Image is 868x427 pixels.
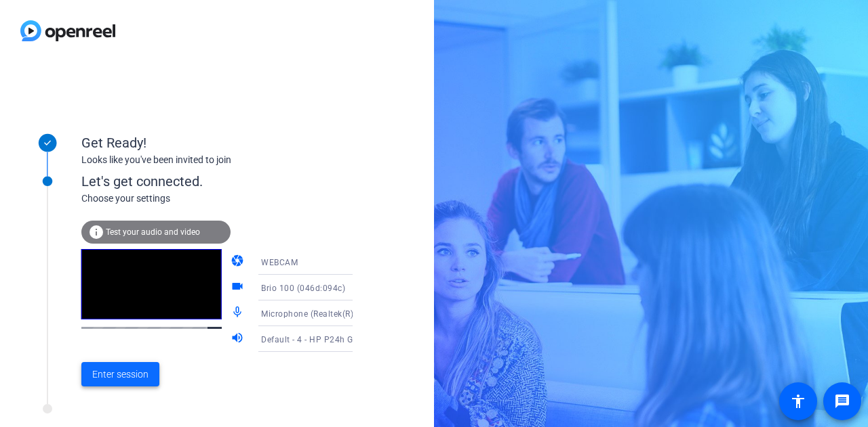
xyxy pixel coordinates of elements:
[231,279,247,296] mat-icon: videocam
[231,331,247,347] mat-icon: volume_up
[81,133,353,153] div: Get Ready!
[81,153,353,167] div: Looks like you've been invited to join
[92,367,149,382] span: Enter session
[88,224,104,240] mat-icon: info
[81,362,159,386] button: Enter session
[106,227,200,237] span: Test your audio and video
[81,171,380,192] div: Let's get connected.
[231,254,247,270] mat-icon: camera
[834,393,850,409] mat-icon: message
[261,308,382,319] span: Microphone (Realtek(R) Audio)
[231,305,247,321] mat-icon: mic_none
[261,258,298,267] span: WEBCAM
[81,192,380,206] div: Choose your settings
[261,334,502,344] span: Default - 4 - HP P24h G5 (AMD High Definition Audio Device)
[261,284,345,293] span: Brio 100 (046d:094c)
[790,393,806,409] mat-icon: accessibility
